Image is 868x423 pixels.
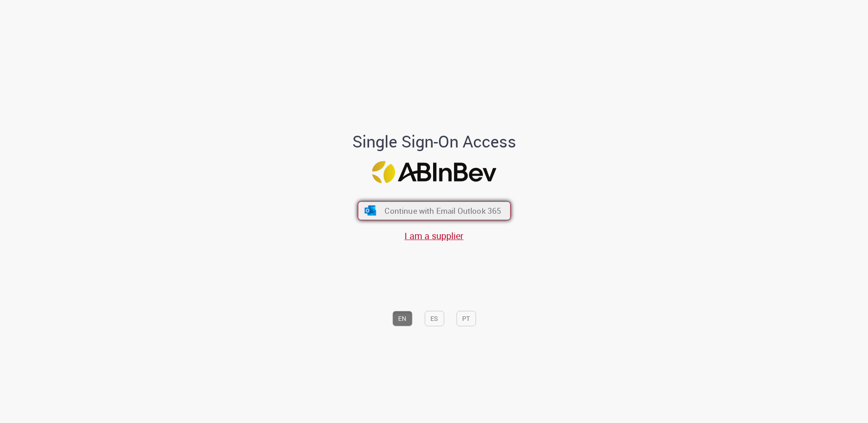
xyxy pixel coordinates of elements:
[358,201,511,220] button: ícone Azure/Microsoft 360 Continue with Email Outlook 365
[364,206,377,216] img: ícone Azure/Microsoft 360
[385,206,501,216] span: Continue with Email Outlook 365
[424,311,444,326] button: ES
[456,311,476,326] button: PT
[404,230,464,242] a: I am a supplier
[308,133,560,151] h1: Single Sign-On Access
[392,311,412,326] button: EN
[372,161,496,183] img: Logo ABInBev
